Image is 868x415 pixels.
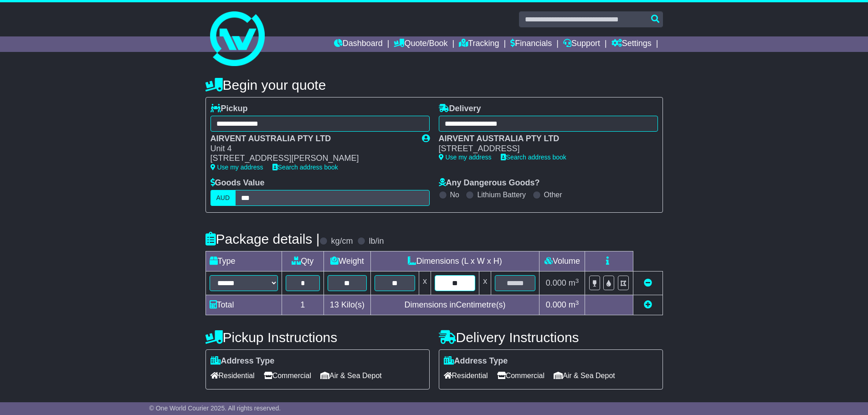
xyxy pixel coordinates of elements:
span: 13 [330,300,339,309]
a: Use my address [211,164,263,171]
td: Total [205,295,282,315]
label: Lithium Battery [477,190,526,199]
sup: 3 [575,299,579,306]
a: Tracking [459,36,499,52]
div: [STREET_ADDRESS] [439,144,649,154]
label: No [450,190,459,199]
span: © One World Courier 2025. All rights reserved. [149,405,281,412]
h4: Begin your quote [205,77,663,92]
a: Search address book [501,154,566,161]
a: Remove this item [644,278,652,287]
label: Address Type [444,356,508,366]
label: Pickup [211,104,248,114]
td: Volume [539,251,585,272]
div: AIRVENT AUSTRALIA PTY LTD [211,134,413,144]
a: Financials [510,36,552,52]
h4: Delivery Instructions [439,330,663,345]
span: Commercial [264,369,311,383]
a: Dashboard [334,36,383,52]
div: AIRVENT AUSTRALIA PTY LTD [439,134,649,144]
label: lb/in [369,236,384,246]
span: 0.000 [546,278,566,287]
span: Residential [444,369,488,383]
a: Quote/Book [394,36,447,52]
h4: Package details | [205,231,320,246]
td: Weight [324,251,371,272]
td: Dimensions (L x W x H) [370,251,539,272]
a: Use my address [439,154,492,161]
span: 0.000 [546,300,566,309]
span: m [569,300,579,309]
td: x [479,272,491,295]
span: m [569,278,579,287]
span: Residential [211,369,255,383]
span: Air & Sea Depot [320,369,382,383]
a: Search address book [272,164,338,171]
a: Settings [611,36,652,52]
label: Any Dangerous Goods? [439,178,540,188]
td: Kilo(s) [324,295,371,315]
a: Add new item [644,300,652,309]
label: Other [544,190,562,199]
label: kg/cm [331,236,353,246]
sup: 3 [575,277,579,284]
span: Air & Sea Depot [554,369,615,383]
span: Commercial [497,369,544,383]
label: Address Type [211,356,275,366]
h4: Pickup Instructions [205,330,430,345]
div: Unit 4 [211,144,413,154]
td: Dimensions in Centimetre(s) [370,295,539,315]
td: 1 [282,295,324,315]
td: Qty [282,251,324,272]
a: Support [563,36,600,52]
label: Goods Value [211,178,265,188]
td: x [419,272,431,295]
label: AUD [211,190,236,206]
div: [STREET_ADDRESS][PERSON_NAME] [211,154,413,164]
label: Delivery [439,104,481,114]
td: Type [205,251,282,272]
